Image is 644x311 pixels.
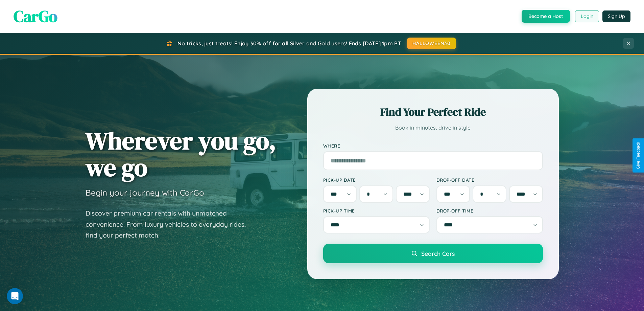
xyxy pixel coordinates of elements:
[522,10,570,23] button: Become a Host
[436,177,543,183] label: Drop-off Date
[602,10,630,22] button: Sign Up
[86,208,255,241] p: Discover premium car rentals with unmatched convenience. From luxury vehicles to everyday rides, ...
[86,187,204,198] h3: Begin your journey with CarGo
[323,143,543,149] label: Where
[323,208,430,214] label: Pick-up Time
[323,123,543,133] p: Book in minutes, drive in style
[7,288,23,304] iframe: Intercom live chat
[421,250,455,257] span: Search Cars
[323,105,543,119] h2: Find Your Perfect Ride
[323,177,430,183] label: Pick-up Date
[86,127,276,181] h1: Wherever you go, we go
[575,10,599,22] button: Login
[323,244,543,263] button: Search Cars
[14,5,57,27] span: CarGo
[436,208,543,214] label: Drop-off Time
[177,40,402,47] span: No tricks, just treats! Enjoy 30% off for all Silver and Gold users! Ends [DATE] 1pm PT.
[407,38,456,49] button: HALLOWEEN30
[636,142,641,169] div: Give Feedback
